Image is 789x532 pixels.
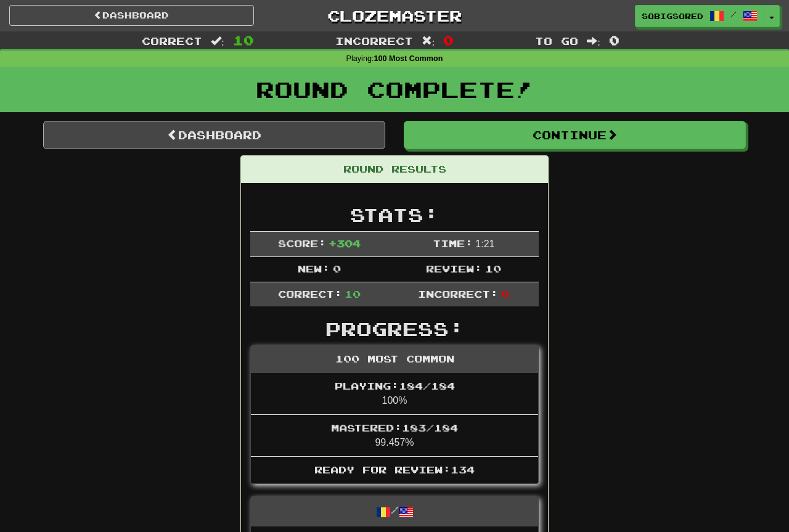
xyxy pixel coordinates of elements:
[535,35,578,47] span: To go
[251,414,538,457] li: 99.457%
[241,156,548,183] div: Round Results
[211,36,224,46] span: :
[250,205,539,225] h2: Stats:
[501,288,509,300] span: 0
[43,121,385,149] a: Dashboard
[4,77,785,102] h1: Round Complete!
[251,497,538,526] div: /
[142,35,202,47] span: Correct
[331,422,458,433] span: Mastered: 183 / 184
[609,33,619,47] span: 0
[335,380,455,391] span: Playing: 184 / 184
[278,237,326,249] span: Score:
[9,5,254,26] a: Dashboard
[374,54,443,63] strong: 100 Most Common
[329,237,361,249] span: + 304
[335,35,413,47] span: Incorrect
[278,288,342,300] span: Correct:
[314,464,475,475] span: Ready for Review: 134
[251,373,538,415] li: 100%
[485,263,501,274] span: 10
[475,239,494,249] span: 1 : 21
[250,319,539,339] h2: Progress:
[333,263,341,274] span: 0
[443,33,454,47] span: 0
[635,5,764,27] a: sobigsored /
[730,10,737,18] span: /
[418,288,498,300] span: Incorrect:
[251,346,538,373] div: 100 Most Common
[642,10,703,22] span: sobigsored
[433,237,473,249] span: Time:
[345,288,361,300] span: 10
[233,33,254,47] span: 10
[298,263,330,274] span: New:
[426,263,482,274] span: Review:
[272,5,517,27] a: Clozemaster
[422,36,435,46] span: :
[587,36,600,46] span: :
[404,121,746,149] button: Continue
